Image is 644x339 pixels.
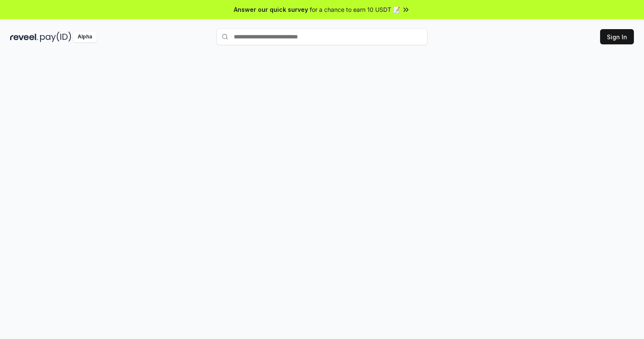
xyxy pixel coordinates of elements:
img: reveel_dark [10,32,38,42]
span: for a chance to earn 10 USDT 📝 [310,5,400,14]
span: Answer our quick survey [234,5,308,14]
button: Sign In [600,29,634,44]
img: pay_id [40,32,71,42]
div: Alpha [73,32,97,42]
